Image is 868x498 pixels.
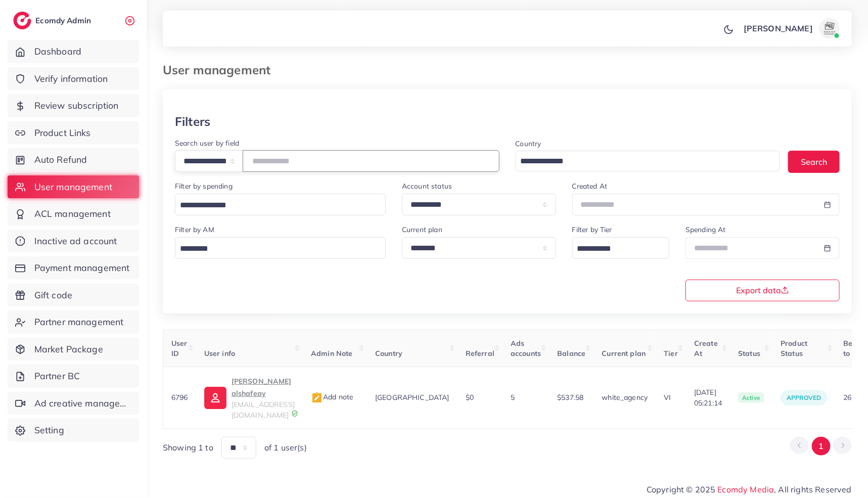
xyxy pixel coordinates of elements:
span: User ID [171,339,188,358]
span: Copyright © 2025 [647,483,852,495]
span: 6796 [171,393,188,402]
span: , All rights Reserved [774,483,852,495]
a: [PERSON_NAME]avatar [738,18,844,38]
span: VI [664,393,671,402]
label: Filter by spending [175,181,233,191]
span: Create At [694,339,718,358]
span: Add note [311,392,353,401]
label: Country [516,139,541,149]
span: Verify information [34,72,108,85]
a: Payment management [8,256,139,280]
span: Status [738,349,760,358]
img: admin_note.cdd0b510.svg [311,392,323,404]
span: Market Package [34,343,103,356]
h3: Filters [175,114,210,129]
span: Tier [664,349,678,358]
a: Inactive ad account [8,230,139,253]
div: Search for option [175,237,386,259]
span: Referral [466,349,494,358]
button: Search [788,151,840,172]
a: User management [8,175,139,199]
a: logoEcomdy Admin [13,12,94,29]
img: 9CAL8B2pu8EFxCJHYAAAAldEVYdGRhdGU6Y3JlYXRlADIwMjItMTItMDlUMDQ6NTg6MzkrMDA6MDBXSlgLAAAAJXRFWHRkYXR... [291,410,298,417]
input: Search for option [176,241,373,257]
span: Dashboard [34,45,81,58]
a: Gift code [8,284,139,307]
span: white_agency [602,393,648,402]
span: 5 [511,393,515,402]
input: Search for option [517,154,767,169]
img: avatar [819,18,840,38]
span: Partner management [34,315,124,329]
span: Product Status [781,339,807,358]
span: [EMAIL_ADDRESS][DOMAIN_NAME] [232,400,295,419]
span: ACL management [34,207,111,220]
a: Market Package [8,338,139,361]
span: $537.58 [557,393,583,402]
p: [PERSON_NAME] alshafeay [232,375,295,399]
a: Partner management [8,310,139,334]
input: Search for option [574,241,657,257]
span: Gift code [34,289,72,302]
span: [DATE] 05:21:14 [694,387,722,408]
span: Ads accounts [511,339,541,358]
div: Search for option [572,237,670,259]
span: Export data [736,286,789,294]
label: Current plan [402,224,442,235]
span: Country [375,349,402,358]
span: Inactive ad account [34,235,117,248]
h3: User management [163,63,279,77]
a: Product Links [8,121,139,145]
span: Showing 1 to [163,442,213,454]
a: Review subscription [8,94,139,117]
div: Search for option [516,151,781,171]
span: approved [787,394,821,401]
span: User info [204,349,235,358]
label: Created At [572,181,608,191]
a: Ecomdy Media [718,484,774,494]
label: Filter by Tier [572,224,612,235]
a: Partner BC [8,365,139,388]
img: logo [13,12,31,29]
span: Payment management [34,261,130,275]
label: Spending At [686,224,726,235]
a: Verify information [8,67,139,90]
ul: Pagination [790,437,852,456]
span: Current plan [602,349,646,358]
span: $0 [466,393,474,402]
span: [GEOGRAPHIC_DATA] [375,393,449,402]
span: Admin Note [311,349,353,358]
label: Account status [402,181,452,191]
a: ACL management [8,202,139,225]
span: Balance [557,349,585,358]
a: Dashboard [8,40,139,63]
label: Filter by AM [175,224,214,235]
span: Partner BC [34,370,80,383]
span: User management [34,180,112,194]
button: Go to page 1 [812,437,831,456]
label: Search user by field [175,138,239,148]
img: ic-user-info.36bf1079.svg [204,387,226,409]
span: Review subscription [34,99,119,112]
a: Ad creative management [8,392,139,415]
span: Setting [34,424,64,437]
input: Search for option [176,198,373,213]
button: Export data [686,280,840,301]
span: of 1 user(s) [264,442,307,454]
a: [PERSON_NAME] alshafeay[EMAIL_ADDRESS][DOMAIN_NAME] [204,375,295,420]
span: Product Links [34,126,91,140]
a: Setting [8,419,139,442]
div: Search for option [175,194,386,215]
span: Belong to AM [844,339,868,358]
span: Auto Refund [34,153,87,166]
span: 26790 [844,393,864,402]
p: [PERSON_NAME] [744,22,813,34]
a: Auto Refund [8,148,139,171]
h2: Ecomdy Admin [35,16,94,25]
span: active [738,392,764,403]
span: Ad creative management [34,397,131,410]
